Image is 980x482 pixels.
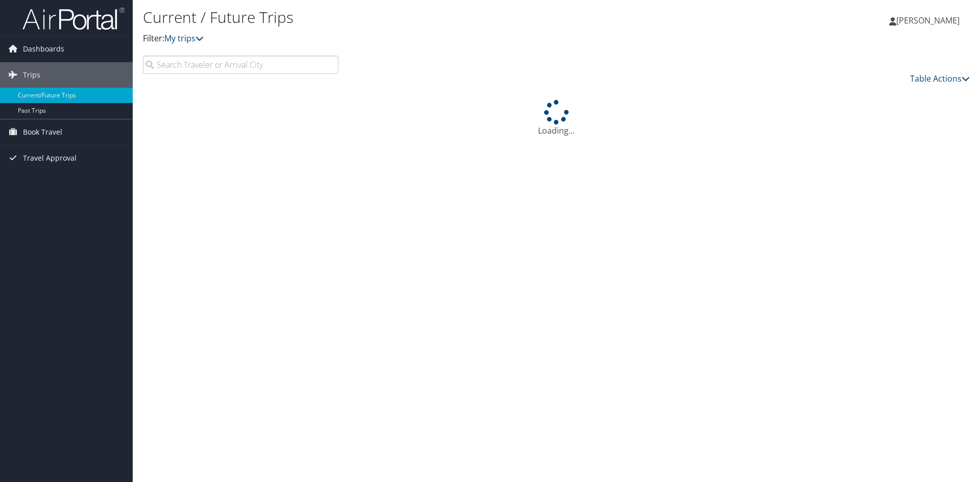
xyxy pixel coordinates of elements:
[910,73,970,84] a: Table Actions
[143,32,694,45] p: Filter:
[143,100,970,137] div: Loading...
[22,7,125,31] img: airportal-logo.png
[23,62,40,88] span: Trips
[889,5,970,36] a: [PERSON_NAME]
[164,33,204,44] a: My trips
[143,7,694,28] h1: Current / Future Trips
[23,145,77,171] span: Travel Approval
[23,36,64,62] span: Dashboards
[23,119,62,145] span: Book Travel
[896,15,960,26] span: [PERSON_NAME]
[143,56,338,74] input: Search Traveler or Arrival City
